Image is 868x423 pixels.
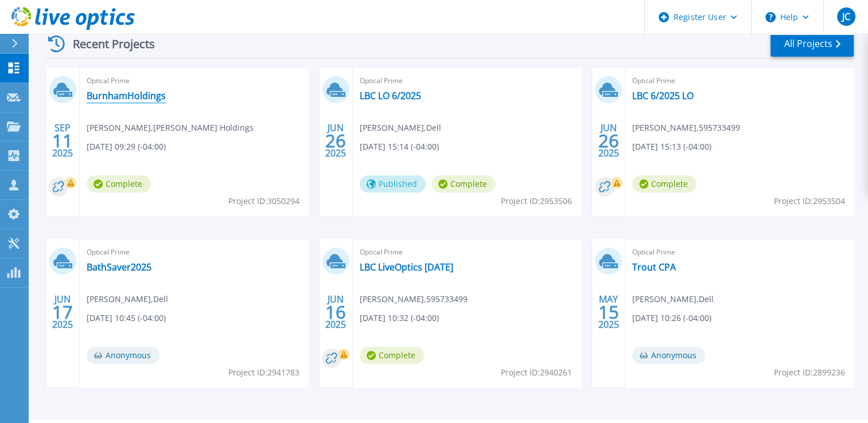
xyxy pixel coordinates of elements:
span: [PERSON_NAME] , [PERSON_NAME] Holdings [87,122,254,134]
span: [DATE] 15:14 (-04:00) [360,140,439,153]
span: JC [842,12,850,21]
div: JUN 2025 [598,120,620,162]
span: [PERSON_NAME] , 595733499 [360,293,468,305]
div: SEP 2025 [52,120,73,162]
span: [DATE] 10:26 (-04:00) [632,312,711,324]
span: 26 [598,136,619,146]
span: Optical Prime [632,246,847,258]
span: Optical Prime [87,75,301,87]
span: Project ID: 2941783 [228,366,299,379]
span: [PERSON_NAME] , Dell [87,293,168,305]
span: Anonymous [87,347,159,364]
span: Anonymous [632,347,705,364]
span: Project ID: 2940261 [501,366,572,379]
span: Complete [431,175,496,193]
span: Complete [87,175,151,193]
span: [DATE] 10:45 (-04:00) [87,312,166,324]
span: Optical Prime [360,75,574,87]
a: LBC LO 6/2025 [360,90,421,101]
div: MAY 2025 [598,291,620,333]
span: [DATE] 10:32 (-04:00) [360,312,439,324]
a: All Projects [770,31,854,57]
span: Complete [632,175,696,193]
a: Trout CPA [632,261,676,273]
span: 15 [598,307,619,317]
div: JUN 2025 [325,291,347,333]
span: Project ID: 3050294 [228,195,299,207]
a: LBC 6/2025 LO [632,90,694,101]
span: Project ID: 2899236 [774,366,845,379]
span: 26 [325,136,346,146]
div: JUN 2025 [325,120,347,162]
span: Optical Prime [632,75,847,87]
span: 17 [52,307,73,317]
span: [PERSON_NAME] , 595733499 [632,122,740,134]
span: Complete [360,347,424,364]
span: [PERSON_NAME] , Dell [632,293,714,305]
a: BurnhamHoldings [87,90,166,101]
span: Optical Prime [87,246,301,258]
span: [PERSON_NAME] , Dell [360,122,441,134]
a: BathSaver2025 [87,261,151,273]
span: Published [360,175,426,193]
span: Optical Prime [360,246,574,258]
div: Recent Projects [44,30,170,58]
div: JUN 2025 [52,291,73,333]
span: Project ID: 2953504 [774,195,845,207]
span: [DATE] 09:29 (-04:00) [87,140,166,153]
span: Project ID: 2953506 [501,195,572,207]
a: LBC LiveOptics [DATE] [360,261,453,273]
span: 11 [52,136,73,146]
span: [DATE] 15:13 (-04:00) [632,140,711,153]
span: 16 [325,307,346,317]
